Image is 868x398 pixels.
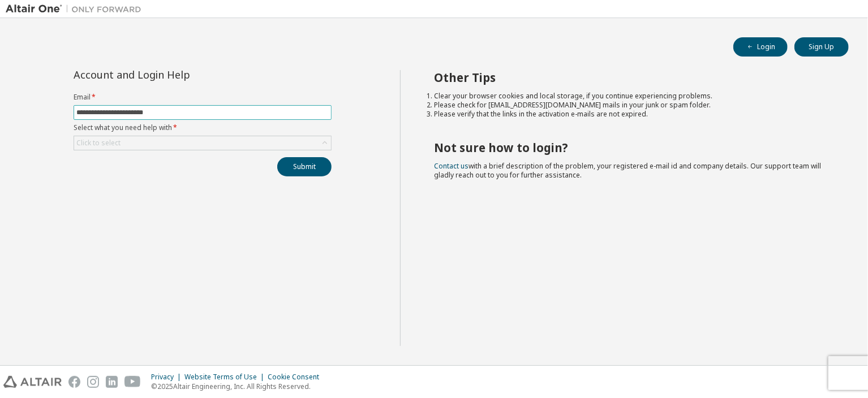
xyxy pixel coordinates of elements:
[74,70,280,79] div: Account and Login Help
[6,3,147,15] img: Altair One
[435,140,829,155] h2: Not sure how to login?
[68,376,80,388] img: facebook.svg
[76,139,121,148] div: Click to select
[74,93,332,102] label: Email
[3,376,62,388] img: altair_logo.svg
[794,37,849,57] button: Sign Up
[435,161,469,171] a: Contact us
[74,123,332,132] label: Select what you need help with
[435,110,829,119] li: Please verify that the links in the activation e-mails are not expired.
[151,382,326,391] p: © 2025 Altair Engineering, Inc. All Rights Reserved.
[435,161,822,180] span: with a brief description of the problem, your registered e-mail id and company details. Our suppo...
[74,136,331,150] div: Click to select
[277,157,332,176] button: Submit
[268,373,326,382] div: Cookie Consent
[435,101,829,110] li: Please check for [EMAIL_ADDRESS][DOMAIN_NAME] mails in your junk or spam folder.
[87,376,99,388] img: instagram.svg
[733,37,788,57] button: Login
[184,373,268,382] div: Website Terms of Use
[106,376,118,388] img: linkedin.svg
[435,70,829,85] h2: Other Tips
[151,373,184,382] div: Privacy
[435,92,829,101] li: Clear your browser cookies and local storage, if you continue experiencing problems.
[124,376,141,388] img: youtube.svg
